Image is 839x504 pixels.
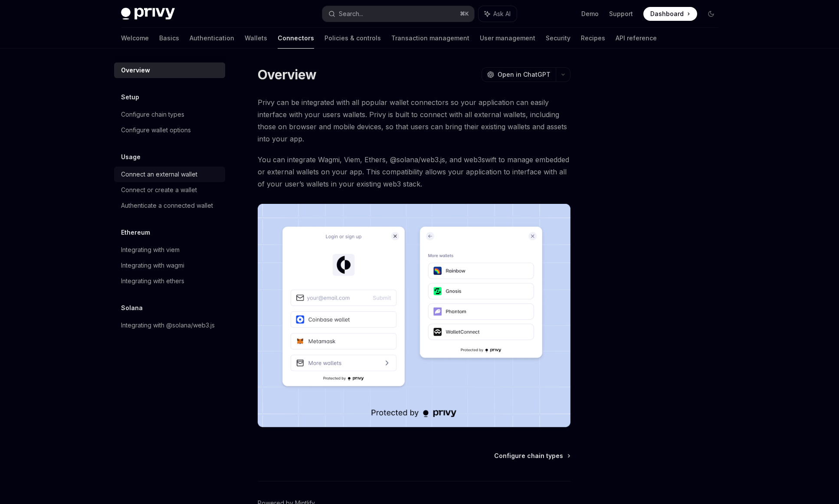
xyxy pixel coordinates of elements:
a: Configure chain types [494,452,570,460]
h5: Setup [121,92,139,102]
a: Configure chain types [114,107,225,122]
a: Authenticate a connected wallet [114,198,225,213]
div: Integrating with viem [121,245,180,255]
button: Search...⌘K [322,6,474,22]
button: Ask AI [478,6,517,22]
a: Welcome [121,28,149,49]
a: Wallets [245,28,267,49]
a: Integrating with ethers [114,273,225,289]
div: Configure chain types [121,109,184,120]
a: Configure wallet options [114,122,225,138]
span: Ask AI [493,10,511,18]
div: Authenticate a connected wallet [121,200,213,211]
a: Basics [159,28,179,49]
h5: Solana [121,303,143,313]
a: User management [480,28,535,49]
a: API reference [616,28,657,49]
span: Privy can be integrated with all popular wallet connectors so your application can easily interfa... [258,96,570,145]
a: Demo [581,10,599,18]
button: Toggle dark mode [704,7,718,21]
h5: Usage [121,152,141,162]
div: Connect or create a wallet [121,185,197,195]
span: Open in ChatGPT [498,70,551,79]
h1: Overview [258,67,316,82]
a: Connectors [278,28,314,49]
a: Policies & controls [324,28,381,49]
a: Dashboard [643,7,697,21]
a: Integrating with @solana/web3.js [114,317,225,333]
img: dark logo [121,8,175,20]
div: Integrating with @solana/web3.js [121,320,215,331]
button: Open in ChatGPT [482,67,556,82]
div: Search... [339,9,363,19]
a: Transaction management [391,28,469,49]
div: Integrating with wagmi [121,260,184,271]
span: You can integrate Wagmi, Viem, Ethers, @solana/web3.js, and web3swift to manage embedded or exter... [258,154,570,190]
a: Connect or create a wallet [114,182,225,198]
h5: Ethereum [121,227,150,238]
a: Integrating with viem [114,242,225,258]
a: Security [546,28,570,49]
img: Connectors3 [258,204,570,427]
a: Support [609,10,633,18]
a: Connect an external wallet [114,167,225,182]
a: Authentication [190,28,234,49]
div: Overview [121,65,150,75]
span: Dashboard [650,10,684,18]
div: Configure wallet options [121,125,191,135]
span: Configure chain types [494,452,563,460]
div: Connect an external wallet [121,169,197,180]
a: Recipes [581,28,605,49]
div: Integrating with ethers [121,276,184,286]
span: ⌘ K [460,10,469,17]
a: Integrating with wagmi [114,258,225,273]
a: Overview [114,62,225,78]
